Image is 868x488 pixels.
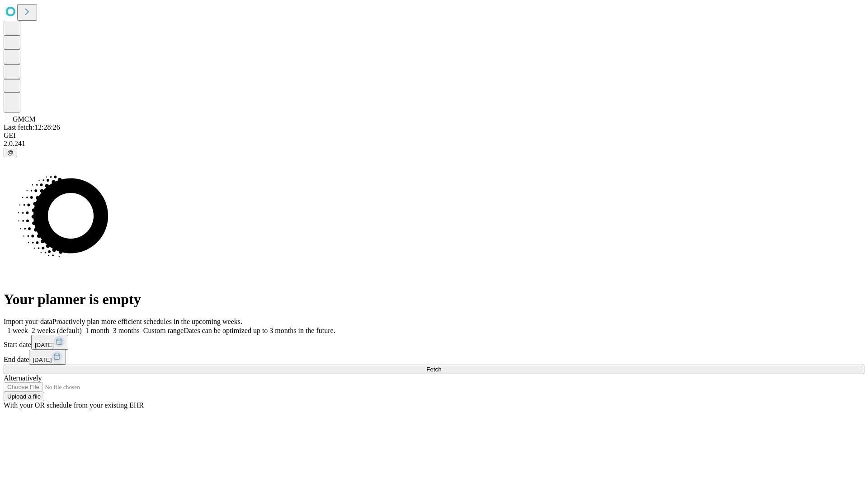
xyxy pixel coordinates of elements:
[4,401,144,409] span: With your OR schedule from your existing EHR
[7,327,28,334] span: 1 week
[32,327,82,334] span: 2 weeks (default)
[4,291,864,308] h1: Your planner is empty
[4,335,864,350] div: Start date
[4,365,864,374] button: Fetch
[33,357,52,363] span: [DATE]
[4,148,17,157] button: @
[52,318,242,325] span: Proactively plan more efficient schedules in the upcoming weeks.
[113,327,140,334] span: 3 months
[35,342,54,348] span: [DATE]
[85,327,109,334] span: 1 month
[13,115,36,123] span: GMCM
[31,335,68,350] button: [DATE]
[4,318,52,325] span: Import your data
[4,123,60,131] span: Last fetch: 12:28:26
[29,350,66,365] button: [DATE]
[4,131,864,140] div: GEI
[426,366,441,373] span: Fetch
[7,149,14,156] span: @
[184,327,335,334] span: Dates can be optimized up to 3 months in the future.
[143,327,184,334] span: Custom range
[4,392,44,401] button: Upload a file
[4,350,864,365] div: End date
[4,140,864,148] div: 2.0.241
[4,374,42,382] span: Alternatively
